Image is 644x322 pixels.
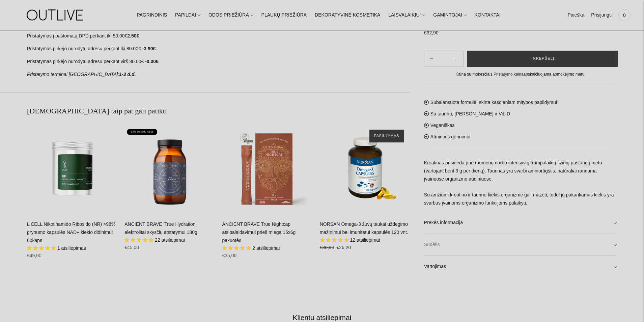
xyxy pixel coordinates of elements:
a: L CELL Nikotinamido Ribosido (NR) >98% grynumo kapsulės NAD+ kiekio didinimui 60kaps [27,221,115,243]
span: 4.92 stars [320,237,350,243]
div: Kaina su mokesčiais. apskaičiuojama apmokėjimo metu. [424,71,617,78]
span: 4.86 stars [124,237,155,243]
strong: 0.00€ [147,59,159,64]
span: €32,90 [424,30,439,36]
span: 5.00 stars [222,245,252,251]
a: ANCIENT BRAVE True Nightcap atsipalaidavimui prieš miegą 15x6g pakuotės [222,123,313,214]
a: ODOS PRIEŽIŪRA [208,8,253,23]
a: Prekės informacija [424,212,617,234]
a: KONTAKTAI [475,8,501,23]
span: €45,00 [124,245,139,250]
strong: 3.90€ [144,46,156,51]
a: PLAUKŲ PRIEŽIŪRA [261,8,307,23]
div: Subalansuota formulė, skirta kasdieniam mitybos papildymui Su taurinu, [PERSON_NAME] ir Vit. D Ve... [424,85,617,277]
a: L CELL Nikotinamido Ribosido (NR) >98% grynumo kapsulės NAD+ kiekio didinimui 60kaps [27,123,118,214]
span: 12 atsiliepimai [350,237,380,243]
strong: 2.50€ [127,33,139,38]
s: €30,90 [320,245,334,250]
a: Sudėtis [424,234,617,256]
a: Vartojimas [424,256,617,278]
strong: 1-3 d.d. [119,72,136,77]
span: 2 atsiliepimai [252,245,280,251]
a: GAMINTOJAI [433,8,466,23]
a: Pristatymo kaina [494,72,524,77]
img: OUTLIVE [13,3,98,27]
a: 0 [618,8,631,23]
a: Prisijungti [591,8,612,23]
a: PAPILDAI [175,8,200,23]
button: Subtract product quantity [449,51,463,67]
p: Pristatymas pirkėjo nurodytu adresu perkant iki 80.00€ - [27,45,411,53]
p: Pristatymas pirkėjo nurodytu adresu perkant virš 80.00€ - [27,58,411,66]
a: DEKORATYVINĖ KOSMETIKA [315,8,380,23]
em: Pristatymo terminai [GEOGRAPHIC_DATA]: [27,72,119,77]
button: Add product quantity [424,51,439,67]
span: 0 [620,10,629,20]
a: ANCIENT BRAVE 'True Hydration' elektrolitai skysčių atstatymui 180g [124,221,197,235]
a: LAISVALAIKIUI [388,8,425,23]
span: €49,00 [27,253,41,258]
span: 5.00 stars [27,245,57,251]
a: NORSAN Omega-3 žuvų taukai uždegimo mažinimui bei imunitetui kapsulės 120 vnt. [320,221,408,235]
input: Product quantity [439,54,449,64]
span: Į krepšelį [530,56,554,62]
a: ANCIENT BRAVE 'True Hydration' elektrolitai skysčių atstatymui 180g [124,123,215,214]
span: 1 atsiliepimas [57,245,86,251]
button: Į krepšelį [467,51,618,67]
span: 22 atsiliepimai [155,237,185,243]
a: NORSAN Omega-3 žuvų taukai uždegimo mažinimui bei imunitetui kapsulės 120 vnt. [320,123,411,214]
p: Pristatymas į paštomatą DPD perkant iki 50.00€ [27,32,411,40]
a: ANCIENT BRAVE True Nightcap atsipalaidavimui prieš miegą 15x6g pakuotės [222,221,296,243]
a: PAGRINDINIS [137,8,167,23]
span: €35,00 [222,253,236,258]
span: €26,20 [336,245,351,250]
a: Paieška [567,8,584,23]
p: Kreatinas prisideda prie raumenų darbo intensyvių trumpalaikių fizinių pastangų metu (vartojant b... [424,159,617,208]
h2: [DEMOGRAPHIC_DATA] taip pat gali patikti [27,106,411,116]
